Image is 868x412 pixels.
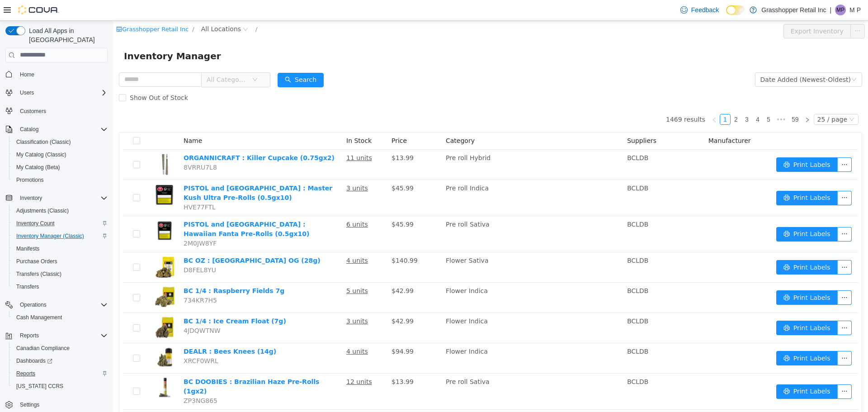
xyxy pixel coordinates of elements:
span: Home [16,69,108,80]
span: Reports [20,332,39,339]
a: 2 [618,94,628,104]
button: icon: searchSearch [165,52,211,66]
a: My Catalog (Beta) [13,162,64,173]
button: icon: printerPrint Labels [663,270,725,284]
span: Settings [16,399,108,410]
span: My Catalog (Classic) [16,151,66,158]
a: Dashboards [13,355,56,366]
a: BC 1/4 : Ice Cream Float (7g) [71,297,173,304]
span: Adjustments (Classic) [16,207,69,214]
i: icon: left [599,96,604,102]
a: Home [16,69,38,80]
i: icon: down [738,56,744,62]
u: 12 units [233,357,259,365]
span: Inventory Count [16,220,55,227]
span: $13.99 [278,133,301,141]
span: Transfers [13,281,108,292]
span: Manifests [13,243,108,254]
a: 4 [640,94,650,104]
span: / [79,5,81,12]
button: Reports [16,330,42,341]
span: 8VRRU7L8 [71,143,104,150]
button: icon: ellipsis [724,364,739,378]
span: Cash Management [13,312,108,323]
button: Home [2,68,111,81]
span: Inventory [20,194,42,202]
span: Manufacturer [595,116,638,123]
span: Classification (Classic) [13,137,108,147]
u: 3 units [233,297,255,304]
p: | [830,5,831,15]
button: Transfers [9,280,111,293]
button: Users [16,87,38,98]
u: 6 units [233,200,255,207]
p: M P [849,5,861,15]
i: icon: right [692,96,697,102]
button: icon: ellipsis [737,3,752,18]
td: Flower Indica [329,322,510,353]
span: $42.99 [278,266,301,274]
span: Reports [16,370,35,377]
u: 5 units [233,266,255,274]
button: Customers [2,104,111,118]
span: [US_STATE] CCRS [16,383,63,390]
td: Flower Indica [329,262,510,292]
a: 3 [629,94,639,104]
a: Dashboards [9,355,111,367]
span: Canadian Compliance [13,343,108,354]
button: icon: printerPrint Labels [663,364,725,378]
span: Load All Apps in [GEOGRAPHIC_DATA] [25,26,108,44]
span: Manifests [16,245,39,252]
a: Inventory Manager (Classic) [13,231,88,242]
span: My Catalog (Beta) [13,162,108,173]
li: 1 [607,93,618,104]
span: Catalog [16,124,108,135]
button: Users [2,86,111,99]
span: Settings [20,401,39,408]
li: Previous Page [596,93,607,104]
span: Users [20,89,34,96]
a: Settings [16,399,43,410]
div: Date Added (Newest-Oldest) [647,52,738,66]
span: Classification (Classic) [16,138,71,146]
i: icon: shop [3,5,9,11]
button: Manifests [9,242,111,255]
button: Adjustments (Classic) [9,204,111,217]
a: [US_STATE] CCRS [13,381,67,392]
button: Catalog [16,124,42,135]
a: Transfers [13,281,42,292]
button: My Catalog (Classic) [9,148,111,161]
span: Name [71,116,89,123]
span: Catalog [20,126,38,133]
li: 5 [650,93,661,104]
button: Inventory Manager (Classic) [9,230,111,242]
u: 3 units [233,164,255,171]
button: icon: ellipsis [724,239,739,254]
button: icon: printerPrint Labels [663,170,725,185]
button: icon: printerPrint Labels [663,300,725,314]
div: M P [835,5,846,15]
a: DEALR : Bees Knees (14g) [71,327,163,334]
img: BC 1/4 : Ice Cream Float (7g) hero shot [41,296,63,318]
a: Cash Management [13,312,66,323]
button: icon: ellipsis [724,137,739,151]
a: PISTOL and [GEOGRAPHIC_DATA] : Hawaiian Fanta Pre-Rolls (0.5gx10) [71,200,196,217]
td: Pre roll Sativa [329,195,510,232]
span: My Catalog (Classic) [13,149,108,160]
button: Classification (Classic) [9,136,111,148]
span: 4JDQWTNW [71,306,108,313]
a: BC 1/4 : Raspberry Fields 7g [71,266,171,274]
span: ZP3NG865 [71,376,104,384]
a: icon: shopGrasshopper Retail Inc [3,5,75,12]
a: 1 [607,94,617,104]
button: Transfers (Classic) [9,268,111,280]
u: 4 units [233,236,255,243]
button: Catalog [2,123,111,136]
a: BC OZ : [GEOGRAPHIC_DATA] OG (28g) [71,236,208,243]
span: BCLDB [514,236,535,243]
a: Transfers (Classic) [13,269,65,279]
img: Cova [18,5,59,14]
span: BCLDB [514,266,535,274]
span: Home [20,71,34,78]
span: Transfers (Classic) [13,269,108,279]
